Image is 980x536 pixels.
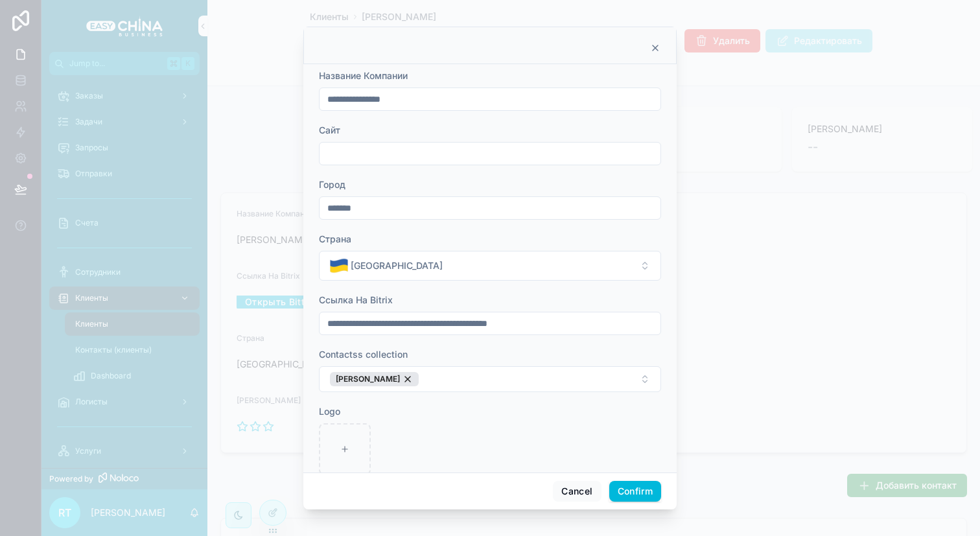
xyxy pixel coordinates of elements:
span: Ссылка На Bitrix [319,294,393,305]
span: Город [319,179,345,190]
span: [GEOGRAPHIC_DATA] [351,259,443,272]
span: Logo [319,406,340,417]
span: Страна [319,233,351,244]
span: Contactss collection [319,349,408,360]
button: Confirm [609,481,661,502]
button: Select Button [319,366,661,392]
button: Select Button [319,251,661,281]
span: Сайт [319,124,340,135]
button: Cancel [553,481,601,502]
span: [PERSON_NAME] [336,374,400,384]
span: Название Компании [319,70,408,81]
button: Unselect 15 [330,372,419,386]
